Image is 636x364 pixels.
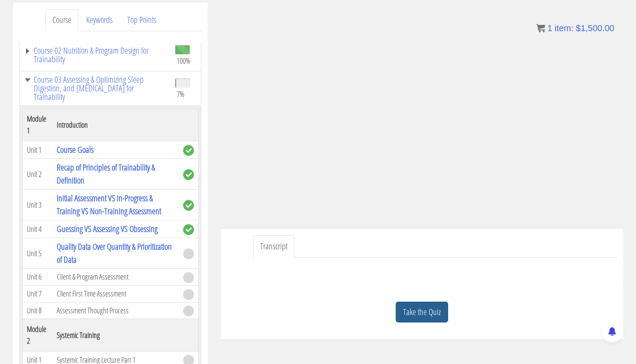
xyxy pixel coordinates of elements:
td: Unit 5 [22,238,52,269]
bdi: 1,500.00 [576,23,614,33]
span: complete [183,224,194,235]
img: icon11.png [536,24,545,32]
span: 100% [177,56,190,65]
td: Unit 2 [22,159,52,190]
a: Transcript [253,235,294,258]
a: Guessing VS Assessing VS Obsessing [57,223,158,235]
span: complete [183,145,194,156]
span: item: [555,23,573,33]
td: Assessment Thought Process [52,302,178,319]
a: Course 02 Nutrition & Program Design for Trainability [24,46,166,64]
td: Unit 6 [22,269,52,286]
a: Keywords [79,9,119,31]
th: Module 2 [22,319,52,351]
span: complete [183,200,194,211]
a: Course [45,9,78,31]
span: $ [576,23,581,33]
td: Unit 3 [22,190,52,220]
th: Introduction [52,109,178,141]
td: Unit 1 [22,141,52,159]
a: Top Points [120,9,163,31]
td: Client & Program Assessment [52,269,178,286]
td: Client First Time Assessment [52,285,178,302]
span: 1 [547,23,552,33]
th: Module 1 [22,109,52,141]
span: 7% [177,89,184,99]
a: 1 item: $1,500.00 [536,23,614,33]
a: Course Goals [57,144,94,155]
td: Unit 7 [22,285,52,302]
a: Take the Quiz [396,302,448,323]
td: Unit 8 [22,302,52,319]
th: Systemic Training [52,319,178,351]
a: Recap of Principles of Trainability & Definition [57,161,155,186]
span: complete [183,169,194,180]
td: Unit 4 [22,220,52,238]
a: Initial Assessment VS In-Progress & Training VS Non-Training Assessment [57,192,161,217]
a: Course 03 Assessing & Optimizing Sleep Digestion, and [MEDICAL_DATA] for Trainability [24,75,166,101]
a: Quality Data Over Quantity & Prioritization of Data [57,241,172,265]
